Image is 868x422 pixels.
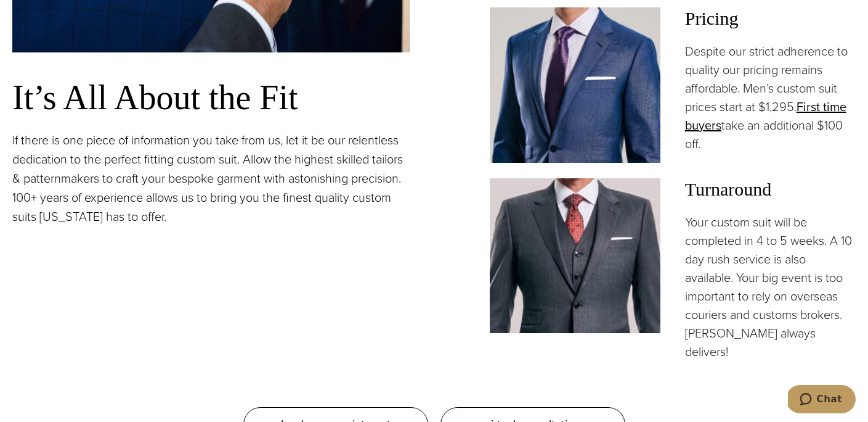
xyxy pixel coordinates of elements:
[685,7,856,30] h3: Pricing
[490,7,660,163] img: Client in blue solid custom made suit with white shirt and navy tie. Fabric by Scabal.
[12,77,410,118] h3: It’s All About the Fit
[685,213,856,361] p: Your custom suit will be completed in 4 to 5 weeks. A 10 day rush service is also available. Your...
[12,131,410,226] p: If there is one piece of information you take from us, let it be our relentless dedication to the...
[685,97,846,134] a: First time buyers
[490,178,660,334] img: Client in vested charcoal bespoke suit with white shirt and red patterned tie.
[685,178,856,201] h3: Turnaround
[788,385,856,416] iframe: Opens a widget where you can chat to one of our agents
[685,42,856,153] p: Despite our strict adherence to quality our pricing remains affordable. Men’s custom suit prices ...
